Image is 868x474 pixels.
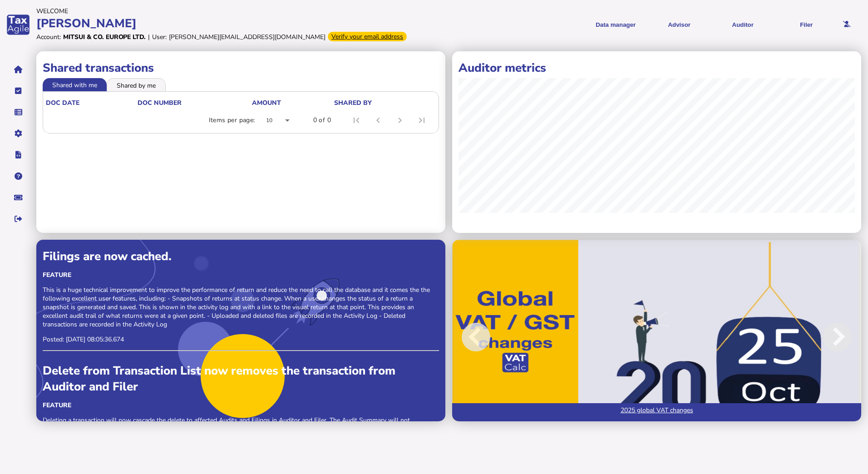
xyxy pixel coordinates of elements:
button: Next page [389,109,411,131]
button: Home [9,60,28,79]
div: Verify your email address [328,32,407,41]
button: Developer hub links [9,145,28,164]
button: Shows a dropdown of VAT Advisor options [651,14,708,36]
div: doc number [138,99,182,107]
div: Welcome [36,7,434,15]
div: doc date [46,99,79,107]
h1: Shared transactions [43,60,439,76]
img: Image for blog post: 2025 global VAT changes [452,240,861,421]
div: User: [152,33,167,41]
div: Feature [43,271,439,279]
p: Posted: [DATE] 08:05:36.674 [43,335,439,344]
p: Deleting a transaction will now cascade the delete to affected Audits and Filings in Auditor and ... [43,416,439,442]
a: 2025 global VAT changes [452,403,861,421]
button: Tasks [9,81,28,100]
button: Last page [411,109,433,131]
button: Manage settings [9,124,28,143]
button: Sign out [9,209,28,228]
p: This is a huge technical improvement to improve the performance of return and reduce the need to ... [43,286,439,329]
button: First page [345,109,367,131]
div: Amount [252,99,333,107]
div: doc date [46,99,137,107]
li: Shared with me [43,78,107,91]
i: Data manager [15,112,22,113]
h1: Auditor metrics [459,60,855,76]
button: Help pages [9,167,28,186]
div: | [148,33,150,41]
button: Filer [778,14,835,36]
button: Shows a dropdown of Data manager options [587,14,644,36]
div: Amount [252,99,281,107]
i: Email needs to be verified [843,21,851,27]
div: Delete from Transaction List now removes the transaction from Auditor and Filer [43,363,439,395]
div: Items per page: [209,116,255,125]
button: Previous [452,246,528,428]
div: Mitsui & Co. Europe Ltd. [63,33,146,41]
div: Filings are now cached. [43,248,439,264]
div: shared by [334,99,434,107]
menu: navigate products [438,14,835,36]
div: 0 of 0 [313,116,331,125]
div: doc number [138,99,251,107]
div: Account: [36,33,61,41]
button: Auditor [714,14,771,36]
button: Previous page [367,109,389,131]
button: Raise a support ticket [9,188,28,207]
div: [PERSON_NAME] [36,15,434,31]
div: [PERSON_NAME][EMAIL_ADDRESS][DOMAIN_NAME] [169,33,325,41]
div: Feature [43,401,439,410]
button: Data manager [9,103,28,122]
button: Next [785,246,861,428]
div: shared by [334,99,372,107]
li: Shared by me [107,78,166,91]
